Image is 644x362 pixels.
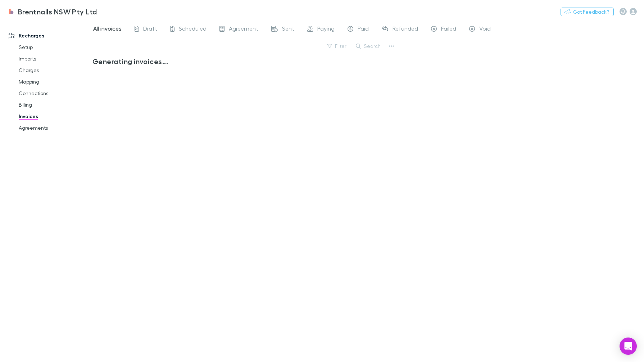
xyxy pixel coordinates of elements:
[12,41,98,53] a: Setup
[282,25,294,34] span: Sent
[12,88,98,99] a: Connections
[7,7,15,16] img: Brentnalls NSW Pty Ltd's Logo
[479,25,491,34] span: Void
[620,338,637,355] div: Open Intercom Messenger
[393,25,418,34] span: Refunded
[3,3,101,20] a: Brentnalls NSW Pty Ltd
[12,99,98,111] a: Billing
[92,57,391,66] h3: Generating invoices...
[12,111,98,122] a: Invoices
[93,25,122,34] span: All invoices
[12,122,98,134] a: Agreements
[352,42,385,50] button: Search
[441,25,456,34] span: Failed
[12,53,98,64] a: Imports
[229,25,258,34] span: Agreement
[18,7,97,16] h3: Brentnalls NSW Pty Ltd
[323,42,351,50] button: Filter
[12,76,98,88] a: Mapping
[179,25,207,34] span: Scheduled
[12,64,98,76] a: Charges
[143,25,157,34] span: Draft
[358,25,369,34] span: Paid
[561,8,614,16] button: Got Feedback?
[1,30,98,41] a: Recharges
[317,25,335,34] span: Paying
